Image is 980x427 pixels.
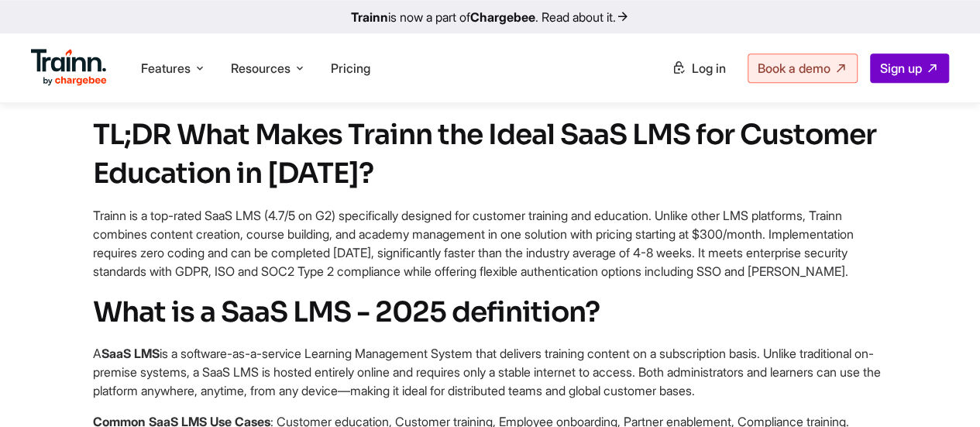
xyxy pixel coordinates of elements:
b: Trainn [351,9,388,25]
span: Log in [692,60,726,76]
h2: TL;DR What Makes Trainn the Ideal SaaS LMS for Customer Education in [DATE]? [93,115,887,194]
img: Trainn Logo [31,49,107,86]
span: Sign up [880,60,922,76]
a: Pricing [331,60,370,76]
a: Log in [662,54,735,82]
p: Trainn is a top-rated SaaS LMS (4.7/5 on G2) specifically designed for customer training and educ... [93,206,887,281]
h2: What is a SaaS LMS - 2025 definition? [93,293,887,332]
a: Sign up [870,53,949,83]
b: SaaS LMS [101,346,160,361]
iframe: Chat Widget [903,353,980,427]
span: Resources [231,60,291,77]
a: Book a demo [748,53,858,83]
p: A is a software-as-a-service Learning Management System that delivers training content on a subsc... [93,344,887,400]
b: Chargebee [470,9,535,25]
span: Book a demo [758,60,830,76]
span: Features [141,60,191,77]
